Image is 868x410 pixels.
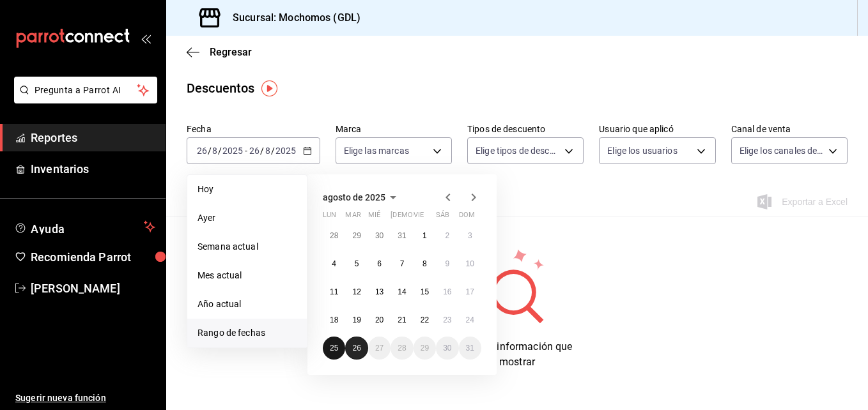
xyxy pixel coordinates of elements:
button: 9 de agosto de 2025 [436,252,458,275]
span: Ayer [198,211,297,225]
span: Regresar [210,46,252,58]
span: / [260,146,264,156]
button: 25 de agosto de 2025 [323,337,345,360]
abbr: 28 de julio de 2025 [330,231,338,240]
abbr: 11 de agosto de 2025 [330,287,338,296]
button: 22 de agosto de 2025 [414,308,436,331]
a: Pregunta a Parrot AI [9,93,157,106]
button: 8 de agosto de 2025 [414,252,436,275]
span: Elige tipos de descuento [476,144,560,157]
span: Inventarios [31,160,155,178]
abbr: 24 de agosto de 2025 [466,315,474,324]
span: Hoy [198,183,297,196]
button: 2 de agosto de 2025 [436,224,458,247]
span: / [208,146,212,156]
abbr: 15 de agosto de 2025 [421,287,429,296]
span: Recomienda Parrot [31,248,155,266]
input: ---- [222,146,244,156]
abbr: 31 de julio de 2025 [398,231,406,240]
button: 19 de agosto de 2025 [345,308,368,331]
span: Elige los canales de venta [740,144,824,157]
button: 17 de agosto de 2025 [459,280,481,303]
button: 20 de agosto de 2025 [368,308,391,331]
abbr: 27 de agosto de 2025 [375,344,384,353]
input: -- [212,146,218,156]
button: 11 de agosto de 2025 [323,280,345,303]
span: Sugerir nueva función [15,391,155,405]
label: Usuario que aplicó [599,125,715,133]
button: 12 de agosto de 2025 [345,280,368,303]
abbr: domingo [459,211,475,224]
button: 13 de agosto de 2025 [368,280,391,303]
abbr: 6 de agosto de 2025 [377,259,382,268]
abbr: viernes [414,211,424,224]
button: 26 de agosto de 2025 [345,337,368,360]
abbr: 25 de agosto de 2025 [330,344,338,353]
button: 29 de agosto de 2025 [414,337,436,360]
label: Fecha [187,125,320,133]
span: / [271,146,275,156]
abbr: miércoles [368,211,380,224]
span: / [218,146,222,156]
button: 28 de julio de 2025 [323,224,345,247]
abbr: 4 de agosto de 2025 [332,259,336,268]
button: 23 de agosto de 2025 [436,308,458,331]
span: Mes actual [198,269,297,282]
button: 21 de agosto de 2025 [391,308,413,331]
label: Canal de venta [731,125,848,133]
abbr: lunes [323,211,336,224]
button: 28 de agosto de 2025 [391,337,413,360]
abbr: 29 de agosto de 2025 [421,344,429,353]
span: Semana actual [198,240,297,254]
button: agosto de 2025 [323,190,401,205]
button: 30 de julio de 2025 [368,224,391,247]
span: Año actual [198,298,297,311]
button: 31 de julio de 2025 [391,224,413,247]
abbr: 12 de agosto de 2025 [352,287,360,296]
button: 31 de agosto de 2025 [459,337,481,360]
span: [PERSON_NAME] [31,280,155,297]
abbr: 10 de agosto de 2025 [466,259,474,268]
abbr: 7 de agosto de 2025 [400,259,405,268]
img: Tooltip marker [261,80,277,96]
button: Pregunta a Parrot AI [14,77,157,103]
span: Ayuda [31,219,139,234]
button: 5 de agosto de 2025 [345,252,368,275]
abbr: 28 de agosto de 2025 [398,344,406,353]
abbr: 22 de agosto de 2025 [421,315,429,324]
button: 15 de agosto de 2025 [414,280,436,303]
abbr: 30 de julio de 2025 [375,231,384,240]
input: -- [196,146,208,156]
abbr: martes [345,211,360,224]
button: 1 de agosto de 2025 [414,224,436,247]
span: - [245,146,247,156]
abbr: 17 de agosto de 2025 [466,287,474,296]
input: ---- [275,146,297,156]
abbr: 5 de agosto de 2025 [355,259,359,268]
button: 4 de agosto de 2025 [323,252,345,275]
abbr: 29 de julio de 2025 [352,231,360,240]
button: open_drawer_menu [141,33,151,43]
abbr: 1 de agosto de 2025 [422,231,427,240]
button: Regresar [187,46,252,58]
abbr: 31 de agosto de 2025 [466,344,474,353]
button: 3 de agosto de 2025 [459,224,481,247]
label: Tipos de descuento [467,125,584,133]
button: 18 de agosto de 2025 [323,308,345,331]
abbr: 3 de agosto de 2025 [468,231,472,240]
abbr: 18 de agosto de 2025 [330,315,338,324]
button: 29 de julio de 2025 [345,224,368,247]
button: 30 de agosto de 2025 [436,337,458,360]
abbr: jueves [391,211,466,224]
button: 24 de agosto de 2025 [459,308,481,331]
abbr: 30 de agosto de 2025 [443,344,451,353]
div: Descuentos [187,79,254,98]
span: Elige las marcas [344,144,409,157]
abbr: 16 de agosto de 2025 [443,287,451,296]
span: agosto de 2025 [323,192,385,202]
input: -- [265,146,271,156]
abbr: 14 de agosto de 2025 [398,287,406,296]
button: 16 de agosto de 2025 [436,280,458,303]
abbr: 2 de agosto de 2025 [445,231,449,240]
